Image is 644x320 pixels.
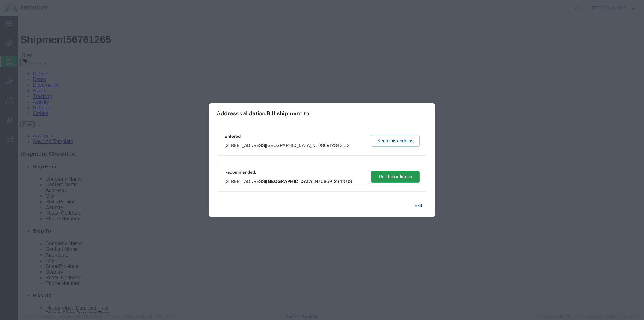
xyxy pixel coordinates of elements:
[321,179,345,184] span: 086912343
[371,171,420,183] button: Use this address
[312,143,317,148] span: NJ
[224,133,349,140] span: Entered:
[371,135,420,147] button: Keep this address
[224,169,352,176] span: Recommended:
[224,142,349,149] span: [STREET_ADDRESS] ,
[318,143,343,148] span: 086912343
[217,110,309,117] h1: Address validation:
[266,179,314,184] span: [GEOGRAPHIC_DATA]
[409,200,427,211] button: Exit
[266,110,309,117] span: Bill shipment to
[343,143,349,148] span: US
[315,179,320,184] span: NJ
[266,143,311,148] span: [GEOGRAPHIC_DATA]
[346,179,352,184] span: US
[224,178,352,185] span: [STREET_ADDRESS] ,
